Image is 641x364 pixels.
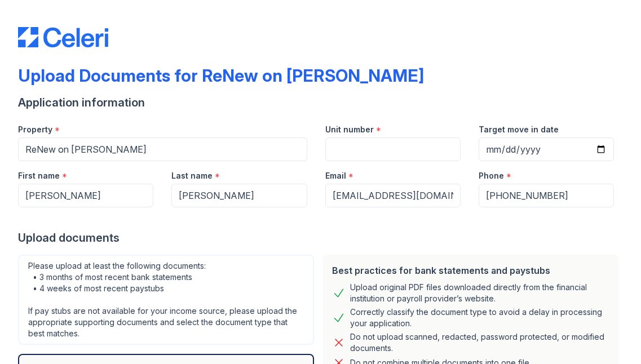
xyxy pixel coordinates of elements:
div: Upload original PDF files downloaded directly from the financial institution or payroll provider’... [350,282,610,304]
label: Target move in date [479,124,559,135]
div: Upload Documents for ReNew on [PERSON_NAME] [18,65,424,86]
label: Property [18,124,52,135]
img: CE_Logo_Blue-a8612792a0a2168367f1c8372b55b34899dd931a85d93a1a3d3e32e68fde9ad4.png [18,27,108,47]
div: Application information [18,95,623,110]
label: Last name [171,170,213,181]
div: Please upload at least the following documents: • 3 months of most recent bank statements • 4 wee... [18,255,314,345]
div: Correctly classify the document type to avoid a delay in processing your application. [350,307,610,329]
div: Do not upload scanned, redacted, password protected, or modified documents. [350,331,610,354]
label: Unit number [325,124,374,135]
div: Upload documents [18,230,623,246]
div: Best practices for bank statements and paystubs [332,264,610,277]
label: Email [325,170,346,181]
label: First name [18,170,60,181]
label: Phone [479,170,504,181]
